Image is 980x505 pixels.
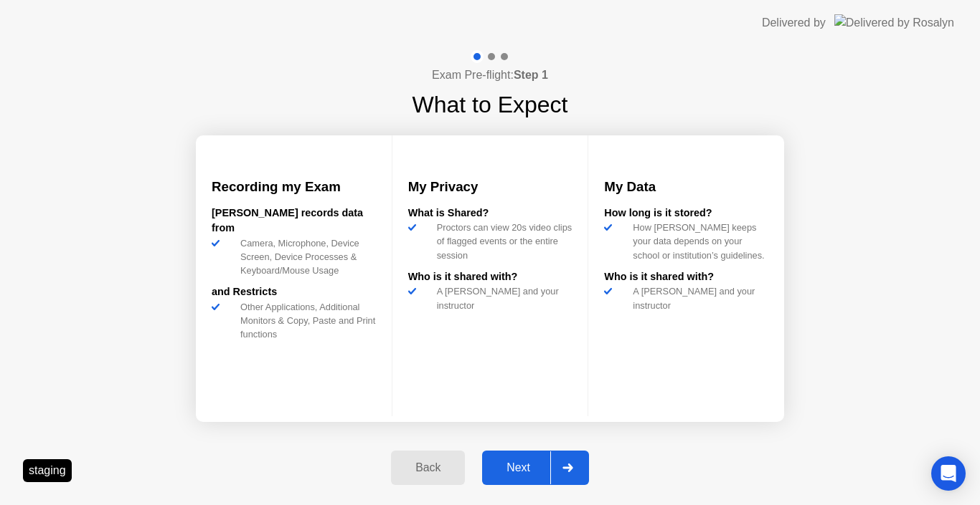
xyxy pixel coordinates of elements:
[212,284,376,300] div: and Restricts
[212,206,376,236] div: [PERSON_NAME] records data from
[413,87,568,122] h1: What to Expect
[486,461,550,474] div: Next
[762,14,826,32] div: Delivered by
[212,177,376,197] h3: Recording my Exam
[514,69,548,81] b: Step 1
[482,451,589,485] button: Next
[432,67,548,84] h4: Exam Pre-flight:
[408,177,573,197] h3: My Privacy
[627,284,768,312] div: A [PERSON_NAME] and your instructor
[627,221,768,262] div: How [PERSON_NAME] keeps your data depends on your school or institution’s guidelines.
[395,461,461,474] div: Back
[408,269,573,285] div: Who is it shared with?
[391,451,465,485] button: Back
[834,14,954,31] img: Delivered by Rosalyn
[23,459,72,482] div: staging
[604,269,768,285] div: Who is it shared with?
[931,456,966,491] div: Open Intercom Messenger
[431,221,573,262] div: Proctors can view 20s video clips of flagged events or the entire session
[431,284,573,312] div: A [PERSON_NAME] and your instructor
[604,177,768,197] h3: My Data
[408,206,573,221] div: What is Shared?
[604,206,768,221] div: How long is it stored?
[235,300,376,342] div: Other Applications, Additional Monitors & Copy, Paste and Print functions
[235,236,376,278] div: Camera, Microphone, Device Screen, Device Processes & Keyboard/Mouse Usage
